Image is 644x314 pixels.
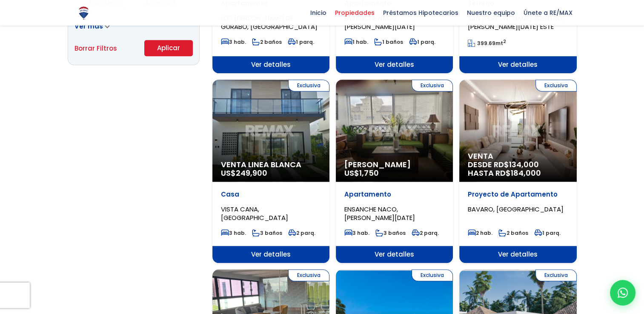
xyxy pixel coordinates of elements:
[344,160,444,169] span: [PERSON_NAME]
[76,6,91,20] img: Logo de REMAX
[534,229,561,237] span: 1 parq.
[535,269,577,281] span: Exclusiva
[459,56,576,73] span: Ver detalles
[336,80,453,263] a: Exclusiva [PERSON_NAME] US$1,750 Apartamento ENSANCHE NACO, [PERSON_NAME][DATE] 3 hab. 3 baños 2 ...
[288,229,315,237] span: 2 parq.
[212,246,329,263] span: Ver detalles
[344,190,444,199] p: Apartamento
[74,43,117,54] a: Borrar Filtros
[468,190,568,199] p: Proyecto de Apartamento
[459,246,576,263] span: Ver detalles
[477,40,495,47] span: 399.69
[74,22,110,31] a: Ver más
[344,229,369,237] span: 3 hab.
[535,80,577,91] span: Exclusiva
[288,269,329,281] span: Exclusiva
[468,205,564,214] span: BAVARO, [GEOGRAPHIC_DATA]
[375,229,406,237] span: 3 baños
[236,168,267,178] span: 249,900
[468,229,492,237] span: 2 hab.
[221,205,288,222] span: VISTA CANA, [GEOGRAPHIC_DATA]
[252,229,282,237] span: 3 baños
[468,152,568,160] span: Venta
[509,159,539,170] span: 134,000
[409,38,435,46] span: 1 parq.
[288,38,314,46] span: 1 parq.
[74,22,103,31] span: Ver más
[459,80,576,263] a: Exclusiva Venta DESDE RD$134,000 HASTA RD$184,000 Proyecto de Apartamento BAVARO, [GEOGRAPHIC_DAT...
[331,6,379,19] span: Propiedades
[144,40,193,56] button: Aplicar
[306,6,331,19] span: Inicio
[336,246,453,263] span: Ver detalles
[212,56,329,73] span: Ver detalles
[344,205,415,222] span: ENSANCHE NACO, [PERSON_NAME][DATE]
[374,38,403,46] span: 1 baños
[463,6,519,19] span: Nuestro equipo
[498,229,528,237] span: 2 baños
[468,40,506,47] span: mt
[468,160,568,177] span: DESDE RD$
[221,168,267,178] span: US$
[288,80,329,91] span: Exclusiva
[344,168,379,178] span: US$
[511,168,541,178] span: 184,000
[336,56,453,73] span: Ver detalles
[221,160,321,169] span: Venta Linea Blanca
[412,80,453,91] span: Exclusiva
[379,6,463,19] span: Préstamos Hipotecarios
[519,6,577,19] span: Únete a RE/MAX
[221,229,246,237] span: 3 hab.
[359,168,379,178] span: 1,750
[468,169,568,177] span: HASTA RD$
[344,38,368,46] span: 1 hab.
[221,190,321,199] p: Casa
[503,38,506,45] sup: 2
[412,269,453,281] span: Exclusiva
[412,229,439,237] span: 2 parq.
[221,38,246,46] span: 3 hab.
[252,38,282,46] span: 2 baños
[212,80,329,263] a: Exclusiva Venta Linea Blanca US$249,900 Casa VISTA CANA, [GEOGRAPHIC_DATA] 3 hab. 3 baños 2 parq....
